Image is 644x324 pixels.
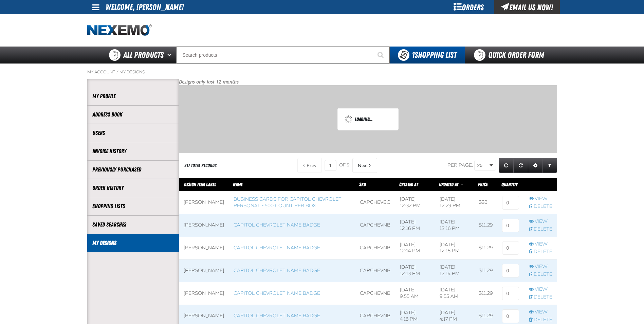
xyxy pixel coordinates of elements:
a: Home [87,24,152,36]
input: 0 [502,309,519,323]
div: 217 total records [184,162,217,169]
input: 0 [502,264,519,277]
td: CapChevNB [355,259,395,282]
td: [DATE] 9:55 AM [435,282,474,305]
strong: 1 [412,50,415,60]
input: 0 [502,219,519,232]
input: 0 [502,241,519,255]
a: Delete row action [529,203,552,210]
p: Designs only last 12 months [179,79,557,85]
input: Search [176,47,390,64]
a: Expand or Collapse Grid Filters [542,158,557,173]
td: CapChevNB [355,237,395,259]
td: $11.29 [474,282,497,305]
span: of 9 [339,162,350,168]
td: CapChevBC [355,191,395,214]
a: Created At [399,182,418,187]
a: Capitol Chevrolet Name Badge [234,290,320,296]
a: View row action [529,241,552,248]
a: Invoice History [92,147,174,155]
button: Next Page [352,158,377,173]
span: Per page: [447,162,473,168]
a: View row action [529,286,552,293]
a: Reset grid action [513,158,528,173]
a: View row action [529,196,552,202]
a: Previously Purchased [92,166,174,174]
a: Design Item Label [184,182,216,187]
a: Address Book [92,111,174,119]
a: Delete row action [529,249,552,255]
a: Saved Searches [92,221,174,229]
td: [DATE] 12:15 PM [435,237,474,259]
td: [PERSON_NAME] [179,237,229,259]
td: $11.29 [474,259,497,282]
a: Updated At [439,182,459,187]
td: [DATE] 12:16 PM [395,214,435,237]
span: Updated At [439,182,458,187]
a: View row action [529,218,552,225]
td: $28 [474,191,497,214]
th: Row actions [524,178,557,192]
span: / [116,69,118,75]
a: My Designs [92,239,174,247]
button: Open All Products pages [165,47,176,64]
a: Delete row action [529,294,552,301]
input: 0 [502,196,519,210]
a: Quick Order Form [465,47,557,64]
span: Price [478,182,487,187]
td: [DATE] 12:16 PM [435,214,474,237]
td: $11.29 [474,237,497,259]
td: [DATE] 12:14 PM [435,259,474,282]
div: Loading... [345,115,391,123]
a: Capitol Chevrolet Name Badge [234,245,320,251]
a: Expand or Collapse Grid Settings [528,158,543,173]
span: 25 [477,162,488,169]
td: [PERSON_NAME] [179,282,229,305]
a: Users [92,129,174,137]
a: SKU [359,182,366,187]
nav: Breadcrumbs [87,69,557,75]
a: View row action [529,264,552,270]
button: You have 1 Shopping List. Open to view details [390,47,465,64]
a: View row action [529,309,552,316]
td: [DATE] 12:14 PM [395,237,435,259]
a: Delete row action [529,271,552,278]
a: My Profile [92,92,174,100]
span: Quantity [501,182,518,187]
td: [DATE] 9:55 AM [395,282,435,305]
a: Name [233,182,242,187]
td: CapChevNB [355,214,395,237]
img: Nexemo logo [87,24,152,36]
a: Capitol Chevrolet Name Badge [234,222,320,228]
a: My Designs [119,69,145,75]
input: Current page number [325,160,336,171]
a: Order History [92,184,174,192]
a: Delete row action [529,317,552,323]
button: Start Searching [373,47,390,64]
a: Business Cards for Capitol Chevrolet Personal - 500 count per box [234,196,342,209]
td: [PERSON_NAME] [179,214,229,237]
td: [PERSON_NAME] [179,259,229,282]
span: Shopping List [412,50,457,60]
a: Capitol Chevrolet Name Badge [234,313,320,319]
td: $11.29 [474,214,497,237]
a: Refresh grid action [499,158,514,173]
a: Capitol Chevrolet Name Badge [234,268,320,273]
span: Next Page [358,163,368,168]
a: My Account [87,69,115,75]
td: CapChevNB [355,282,395,305]
td: [DATE] 12:32 PM [395,191,435,214]
a: Delete row action [529,226,552,233]
span: All Products [123,49,164,61]
td: [PERSON_NAME] [179,191,229,214]
td: [DATE] 12:29 PM [435,191,474,214]
a: Shopping Lists [92,202,174,210]
input: 0 [502,287,519,300]
td: [DATE] 12:13 PM [395,259,435,282]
